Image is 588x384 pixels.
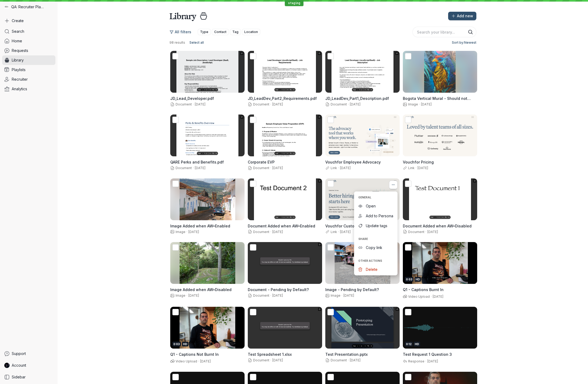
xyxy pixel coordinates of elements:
[325,166,337,170] span: Link
[403,352,452,357] span: Test Request 1 Question 3
[350,102,360,106] span: [DATE]
[248,230,269,234] span: Document
[170,287,232,292] span: Image Added when AW=Disabled
[2,36,55,46] a: Home
[12,86,27,92] span: Analytics
[197,359,200,363] span: ·
[358,259,393,262] span: Other actions
[427,359,438,363] span: [DATE]
[188,293,199,297] span: [DATE]
[248,293,269,297] span: Document
[198,29,211,35] button: Type
[269,102,272,107] span: ·
[214,29,226,35] span: Contact
[424,359,427,363] span: ·
[347,102,350,107] span: ·
[366,267,393,272] span: Delete
[212,29,229,35] button: Contact
[325,102,347,106] span: Document
[355,243,396,252] button: Copy link
[232,29,238,35] span: Tag
[430,295,433,299] span: ·
[355,265,396,274] button: Delete
[358,196,393,199] span: General
[272,166,283,170] span: [DATE]
[189,40,204,45] span: Select all
[170,102,192,106] span: Document
[12,38,22,44] span: Home
[192,102,195,107] span: ·
[427,230,438,234] span: [DATE]
[2,46,55,55] a: Requests
[468,29,473,35] button: Search
[242,29,260,35] button: Location
[415,166,417,170] span: ·
[403,287,444,292] span: Q1 - Captions Burnt In
[415,277,421,282] div: HD
[12,18,24,23] span: Create
[403,102,418,106] span: Image
[418,102,421,107] span: ·
[354,191,398,275] div: More actions
[403,96,477,101] h3: Bogota Vertical Mural - Should not appear in this list
[325,224,363,228] span: Vouchfor Customers
[403,224,472,228] span: Document Added when AW=Disabled
[433,295,443,299] span: [DATE]
[11,4,45,10] span: QA: Recruiter Playground
[170,224,230,228] span: Image Added when AW=Enabled
[170,230,185,234] span: Image
[405,277,413,282] div: 0:03
[230,29,241,35] button: Tag
[414,342,420,346] div: HD
[187,39,206,46] button: Select all
[170,293,185,297] span: Image
[195,166,205,170] span: [DATE]
[12,77,28,82] span: Recruiter
[343,293,354,297] span: [DATE]
[200,359,211,363] span: [DATE]
[170,166,192,170] span: Document
[2,27,55,36] a: Search
[337,166,340,170] span: ·
[325,358,347,362] span: Document
[169,11,196,21] h1: Library
[325,160,381,164] span: Vouchfor Employee Advocacy
[170,352,219,357] span: Q1 - Captions Not Burnt In
[2,2,55,12] div: QA: Recruiter Playground
[244,29,258,35] span: Location
[325,287,379,292] span: Image - Pending by Default?
[337,230,340,234] span: ·
[12,48,28,53] span: Requests
[272,102,283,106] span: [DATE]
[340,293,343,298] span: ·
[4,363,10,368] img: RECollaborator avatar
[2,65,55,75] a: Playlists
[248,166,269,170] span: Document
[200,29,208,35] span: Type
[450,39,476,46] button: Sort by:Newest
[405,342,413,346] div: 0:12
[389,181,398,189] button: More actions
[4,5,9,9] img: QA: Recruiter Playground avatar
[421,102,432,106] span: [DATE]
[182,342,188,346] div: HD
[448,12,476,20] button: Add new
[248,352,292,357] span: Test Spreadsheet 1.xlsx
[325,293,340,297] span: Image
[355,221,396,231] button: Update tags
[407,359,424,363] span: Response
[12,58,24,63] span: Library
[272,230,283,234] span: [DATE]
[424,230,427,234] span: ·
[185,230,188,234] span: ·
[248,287,309,292] span: Document - Pending by Default?
[175,29,191,35] span: All filters
[355,201,396,211] a: Open
[355,211,396,221] button: Add to Persona
[403,166,415,170] span: Link
[272,293,283,297] span: [DATE]
[412,27,476,37] input: Search your library...
[272,358,283,362] span: [DATE]
[366,223,393,228] span: Update tags
[403,96,471,106] span: Bogota Vertical Mural - Should not appear in this list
